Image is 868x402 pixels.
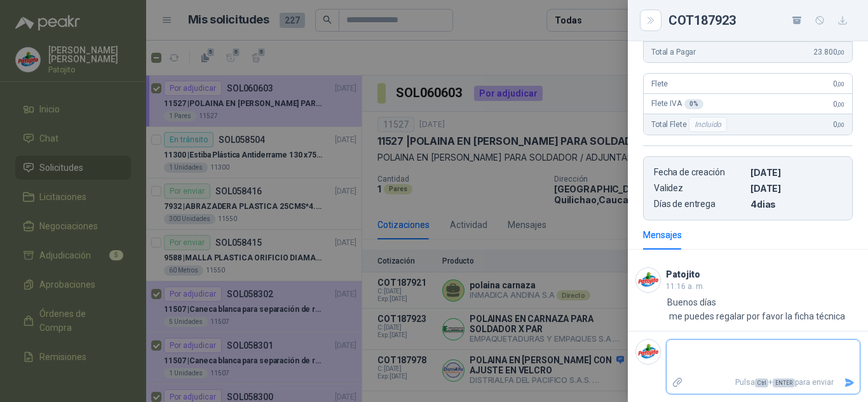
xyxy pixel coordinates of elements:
p: Pulsa + para enviar [688,372,839,394]
p: Validez [654,183,745,194]
span: Flete [651,79,668,88]
span: 0 [833,120,844,129]
button: Enviar [839,372,860,394]
span: ,00 [837,49,844,56]
span: ENTER [773,379,795,387]
span: 0 [833,100,844,109]
h3: Patojito [666,271,700,278]
span: ,00 [837,121,844,128]
span: Flete IVA [651,99,703,109]
p: Días de entrega [654,199,745,210]
div: COT187923 [668,10,853,30]
span: Total Flete [651,117,729,132]
span: 11:16 a. m. [666,282,705,291]
div: Incluido [689,117,727,132]
img: Company Logo [636,340,660,364]
p: Fecha de creación [654,167,745,178]
button: Close [643,13,658,28]
img: Company Logo [636,268,660,292]
label: Adjuntar archivos [667,372,688,394]
span: ,00 [837,81,844,88]
p: 4 dias [750,199,842,210]
div: 0 % [684,99,703,109]
span: 0 [833,79,844,88]
span: Ctrl [755,379,768,387]
span: 23.800 [813,48,844,57]
span: Total a Pagar [651,48,696,57]
p: [DATE] [750,167,842,178]
p: [DATE] [750,183,842,194]
div: Mensajes [643,228,682,242]
p: Buenos días me puedes regalar por favor la ficha técnica [667,295,845,323]
span: ,00 [837,101,844,108]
